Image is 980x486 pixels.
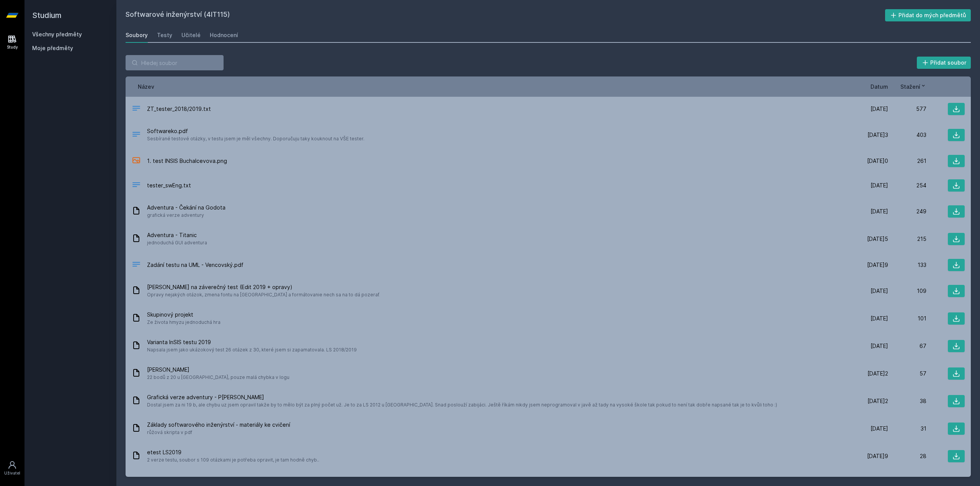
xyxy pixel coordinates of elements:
button: Datum [871,83,888,91]
input: Hledej soubor [126,55,224,70]
span: Grafická verze adventury - P[PERSON_NAME] [147,393,777,401]
span: Ze života hmyzu jednoduchá hra [147,319,220,326]
span: [DATE]2 [867,370,888,377]
a: Study [2,31,23,54]
a: Všechny předměty [32,31,82,37]
div: Soubory [126,31,148,39]
span: 22 bodů z 20 u [GEOGRAPHIC_DATA], pouze malá chybka v logu [147,374,289,381]
span: Napsala jsem jako ukázokový test 26 otázek z 30, které jsem si zapamatovala. LS 2018/2019 [147,346,357,354]
span: [DATE]0 [867,157,888,165]
a: Testy [157,28,172,43]
span: Adventura - Titanic [147,231,207,239]
div: Study [7,44,18,50]
button: Přidat soubor [917,57,971,69]
span: [PERSON_NAME] ([PERSON_NAME]) [147,476,260,484]
span: [DATE]3 [867,131,888,139]
div: PDF [132,130,141,141]
span: Skupinový projekt [147,311,220,319]
div: 261 [888,157,926,165]
span: Dostal jsem za ni 19 b, ale chybu uz jsem opravil takže by to mělo být za plný počet už. Je to za... [147,401,777,409]
span: Varianta InSIS testu 2019 [147,338,357,346]
span: [DATE]9 [867,261,888,269]
span: [PERSON_NAME] na záverečný test (Edit 2019 + opravy) [147,283,379,291]
div: 67 [888,342,926,350]
span: [DATE] [871,105,888,113]
div: Testy [157,31,172,39]
span: Základy softwarového inženýrství - materiály ke cvičení [147,421,290,429]
span: [DATE]5 [867,235,888,243]
a: Hodnocení [210,28,238,43]
div: TXT [132,180,141,191]
div: PDF [132,260,141,271]
span: 2 verze testu, soubor s 109 otázkami je potřeba opravit, je tam hodně chyb.. [147,456,319,464]
div: Učitelé [181,31,201,39]
div: 254 [888,182,926,189]
div: 249 [888,208,926,215]
a: Učitelé [181,28,201,43]
div: Uživatel [4,470,20,476]
span: 1. test INSIS Buchalcevova.png [147,157,227,165]
div: TXT [132,104,141,115]
span: Sesbírané testové otázky, v testu jsem je měl všechny. Doporučuju taky kouknout na VŠE tester. [147,135,364,143]
span: Opravy nejakých otázok, zmena fontu na [GEOGRAPHIC_DATA] a formátovanie nech sa na to dá pozerať [147,291,379,299]
span: růžová skripta v pdf [147,429,290,436]
div: PNG [132,156,141,167]
div: 101 [888,315,926,322]
span: etest LS2019 [147,449,319,456]
button: Přidat do mých předmětů [885,9,971,21]
span: Adventura - Čekání na Godota [147,204,225,211]
span: [DATE] [871,342,888,350]
button: Stažení [900,83,926,91]
span: Softwareko.pdf [147,127,364,135]
span: [DATE]9 [867,452,888,460]
div: 577 [888,105,926,113]
span: [DATE] [871,287,888,295]
h2: Softwarové inženýrství (4IT115) [126,9,885,21]
div: 31 [888,425,926,432]
div: 215 [888,235,926,243]
button: Název [138,83,154,91]
span: grafická verze adventury [147,211,225,219]
span: Stažení [900,83,920,91]
span: Zadání testu na UML - Vencovský.pdf [147,261,243,269]
span: Moje předměty [32,44,73,52]
div: 57 [888,370,926,377]
span: tester_swEng.txt [147,182,191,189]
div: 109 [888,287,926,295]
div: Hodnocení [210,31,238,39]
span: [DATE] [871,208,888,215]
div: 28 [888,452,926,460]
span: [DATE] [871,182,888,189]
div: 38 [888,397,926,405]
span: [PERSON_NAME] [147,366,289,374]
div: 133 [888,261,926,269]
span: ZT_tester_2018/2019.txt [147,105,211,113]
span: jednoduchá GUI adventura [147,239,207,247]
span: [DATE] [871,425,888,432]
span: [DATE] [871,315,888,322]
div: 403 [888,131,926,139]
a: Uživatel [2,457,23,480]
span: [DATE]2 [867,397,888,405]
a: Soubory [126,28,148,43]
